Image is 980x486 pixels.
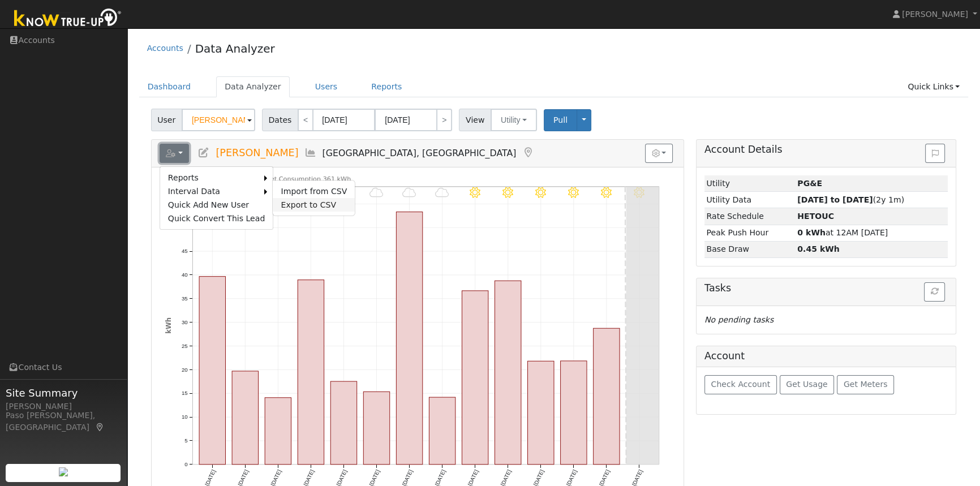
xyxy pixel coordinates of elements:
strong: Z [797,212,834,221]
span: Dates [262,109,298,131]
td: Peak Push Hour [704,225,796,241]
rect: onclick="" [495,281,521,465]
text: Net Consumption 361 kWh [265,175,351,183]
td: Utility [704,175,796,192]
i: 10/01 - Cloudy [402,187,416,198]
td: Base Draw [704,241,796,257]
i: No pending tasks [704,315,773,324]
text: 50 [182,225,188,231]
h5: Tasks [704,282,948,294]
td: Rate Schedule [704,208,796,225]
h5: Account Details [704,144,948,156]
text: 30 [182,319,188,325]
a: Interval Data [160,184,265,198]
rect: onclick="" [298,280,324,465]
a: Accounts [147,44,183,53]
input: Select a User [182,109,255,131]
rect: onclick="" [593,328,619,465]
i: 10/05 - Clear [535,187,546,198]
span: User [151,109,182,131]
span: View [459,109,491,131]
a: Quick Add New User [160,198,273,212]
text: 35 [182,295,188,302]
text: 15 [182,390,188,396]
span: Site Summary [6,385,121,401]
a: Data Analyzer [216,76,290,97]
div: [PERSON_NAME] [6,401,121,412]
i: 10/07 - Clear [601,187,612,198]
strong: 0.45 kWh [797,244,840,253]
td: Utility Data [704,192,796,208]
img: retrieve [59,467,68,476]
button: Pull [544,109,577,131]
rect: onclick="" [199,277,225,465]
img: Know True-Up [8,6,127,32]
a: Edit User (38508) [197,147,210,158]
text: kWh [164,317,172,334]
button: Get Meters [837,375,894,394]
a: Import from CSV [273,184,355,198]
span: [GEOGRAPHIC_DATA], [GEOGRAPHIC_DATA] [323,148,517,158]
a: Multi-Series Graph [304,147,317,158]
span: Get Meters [844,380,888,389]
i: 10/04 - Clear [502,187,513,198]
a: Quick Links [899,76,968,97]
span: [PERSON_NAME] [216,147,298,158]
text: 25 [182,343,188,349]
rect: onclick="" [462,291,488,465]
span: Check Account [711,380,770,389]
a: < [298,109,313,131]
a: Data Analyzer [195,42,275,55]
a: Map [95,423,105,432]
i: 10/03 - Clear [470,187,480,198]
button: Issue History [925,144,945,163]
rect: onclick="" [363,392,389,464]
rect: onclick="" [527,361,553,465]
i: 10/06 - Clear [568,187,579,198]
strong: ID: 17386666, authorized: 10/09/25 [797,179,822,188]
div: Paso [PERSON_NAME], [GEOGRAPHIC_DATA] [6,410,121,433]
text: 40 [182,272,188,278]
strong: 0 kWh [797,228,826,237]
a: Reports [363,76,410,97]
a: Map [522,147,534,158]
span: (2y 1m) [797,195,904,204]
button: Get Usage [780,375,835,394]
i: 10/02 - Cloudy [435,187,449,198]
text: 20 [182,367,188,373]
button: Utility [491,109,537,131]
text: 0 [184,461,187,467]
button: Refresh [924,282,945,302]
a: Reports [160,171,265,184]
rect: onclick="" [265,398,291,465]
a: Export to CSV [273,198,355,212]
a: Quick Convert This Lead [160,212,273,225]
rect: onclick="" [429,397,455,465]
a: Users [307,76,346,97]
h5: Account [704,350,745,362]
text: 45 [182,248,188,254]
rect: onclick="" [396,212,422,465]
button: Check Account [704,375,777,394]
text: 10 [182,414,188,420]
span: Get Usage [786,380,827,389]
rect: onclick="" [560,361,586,465]
strong: [DATE] to [DATE] [797,195,872,204]
a: Dashboard [139,76,200,97]
a: > [436,109,452,131]
rect: onclick="" [330,381,356,465]
td: at 12AM [DATE] [796,225,948,241]
span: [PERSON_NAME] [902,10,968,19]
i: 9/30 - Cloudy [369,187,383,198]
span: Pull [553,115,568,124]
rect: onclick="" [232,371,258,465]
text: 5 [184,437,187,444]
